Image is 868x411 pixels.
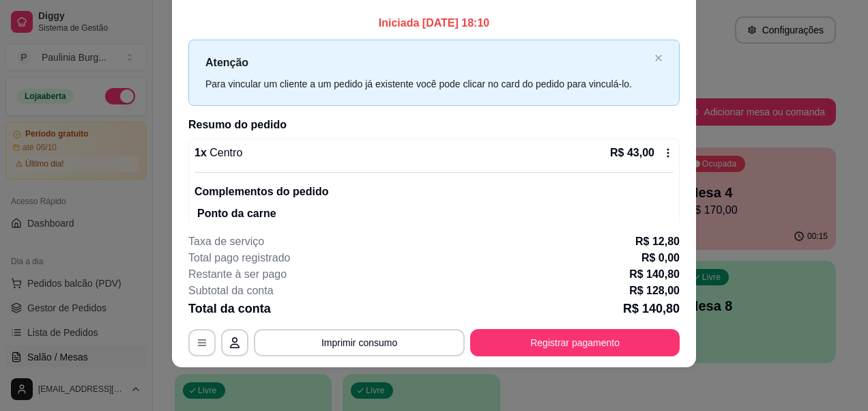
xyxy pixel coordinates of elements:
[188,117,680,133] h2: Resumo do pedido
[610,145,654,161] p: R$ 43,00
[205,76,649,91] div: Para vincular um cliente a um pedido já existente você pode clicar no card do pedido para vinculá...
[188,299,271,318] p: Total da conta
[629,266,680,283] p: R$ 140,80
[654,54,663,63] button: close
[207,147,242,158] span: Centro
[635,233,680,250] p: R$ 12,80
[197,205,674,222] p: Ponto da carne
[654,54,663,62] span: close
[254,329,465,356] button: Imprimir consumo
[188,233,264,250] p: Taxa de serviço
[205,54,649,71] p: Atenção
[641,250,680,266] p: R$ 0,00
[623,299,680,318] p: R$ 140,80
[188,283,274,299] p: Subtotal da conta
[470,329,680,356] button: Registrar pagamento
[629,283,680,299] p: R$ 128,00
[194,184,674,200] p: Complementos do pedido
[194,145,242,161] p: 1 x
[188,266,287,283] p: Restante à ser pago
[188,15,680,31] p: Iniciada [DATE] 18:10
[188,250,290,266] p: Total pago registrado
